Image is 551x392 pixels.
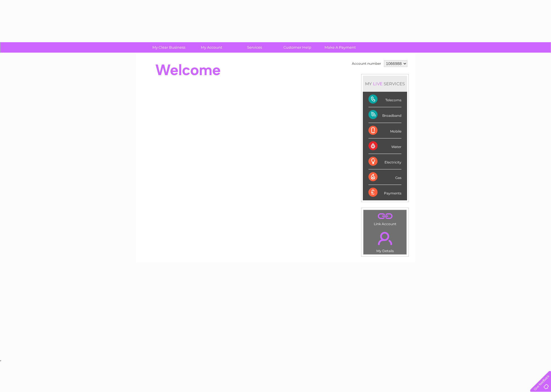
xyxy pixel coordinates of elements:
div: Mobile [368,123,401,138]
a: My Clear Business [146,42,192,53]
td: Link Account [363,210,407,227]
a: Customer Help [274,42,321,53]
div: Broadband [368,107,401,123]
div: Gas [368,169,401,185]
div: MY SERVICES [363,76,407,92]
div: LIVE [372,81,384,86]
a: . [365,229,405,248]
a: My Account [188,42,235,53]
td: Account number [350,59,383,68]
a: Make A Payment [317,42,363,53]
a: Services [231,42,278,53]
td: My Details [363,227,407,255]
div: Payments [368,185,401,200]
div: Water [368,138,401,154]
a: . [365,211,405,221]
div: Telecoms [368,92,401,107]
div: Electricity [368,154,401,169]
